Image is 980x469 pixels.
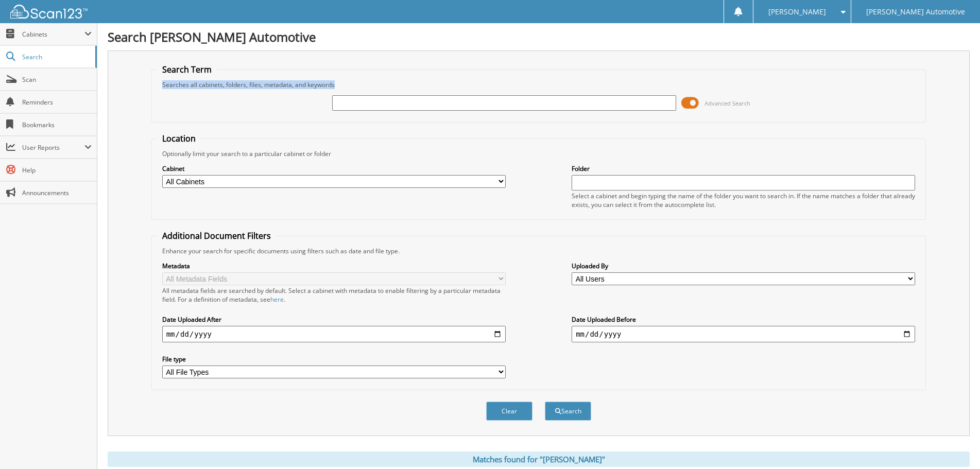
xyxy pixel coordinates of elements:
label: Date Uploaded After [162,315,506,324]
label: Folder [572,164,915,173]
legend: Location [157,133,201,144]
span: Announcements [22,188,92,197]
label: Date Uploaded Before [572,315,915,324]
div: Matches found for "[PERSON_NAME]" [108,451,970,467]
label: Metadata [162,262,506,270]
button: Clear [486,402,532,421]
label: Uploaded By [572,262,915,270]
label: Cabinet [162,164,506,173]
span: [PERSON_NAME] Automotive [866,9,965,15]
span: [PERSON_NAME] [768,9,826,15]
input: end [572,326,915,342]
span: Cabinets [22,30,84,39]
span: Search [22,53,90,61]
legend: Additional Document Filters [157,230,276,241]
span: Bookmarks [22,120,92,129]
div: Select a cabinet and begin typing the name of the folder you want to search in. If the name match... [572,192,915,209]
div: Searches all cabinets, folders, files, metadata, and keywords [157,80,921,89]
div: All metadata fields are searched by default. Select a cabinet with metadata to enable filtering b... [162,286,506,304]
iframe: Chat Widget [929,420,980,469]
img: scan123-logo-white.svg [10,5,88,19]
span: User Reports [22,143,84,152]
div: Enhance your search for specific documents using filters such as date and file type. [157,247,921,255]
div: Optionally limit your search to a particular cabinet or folder [157,149,921,158]
button: Search [545,402,591,421]
span: Reminders [22,98,92,107]
label: File type [162,355,506,363]
span: Help [22,166,92,175]
span: Scan [22,75,92,84]
a: here [270,295,284,304]
span: Advanced Search [704,99,750,107]
h1: Search [PERSON_NAME] Automotive [108,28,970,45]
legend: Search Term [157,64,217,75]
input: start [162,326,506,342]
